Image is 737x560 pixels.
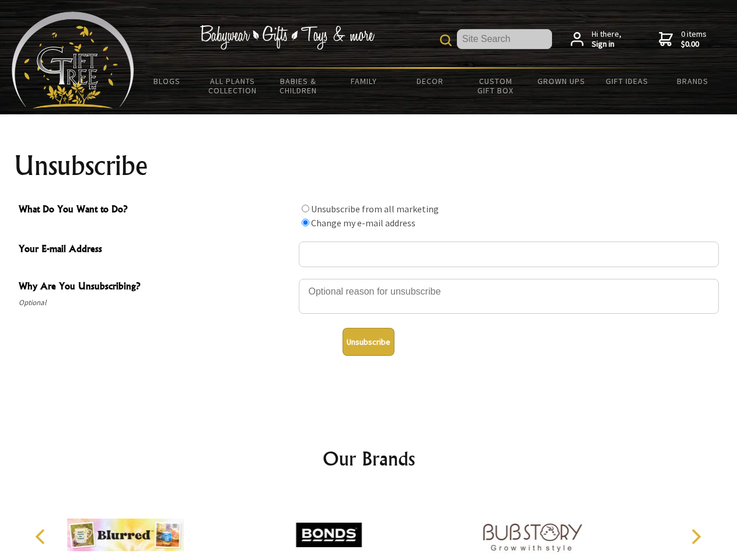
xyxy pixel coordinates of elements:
[299,242,719,267] input: Your E-mail Address
[528,69,594,93] a: Grown Ups
[571,29,621,50] a: Hi there,Sign in
[683,524,708,549] button: Next
[23,444,714,473] h2: Our Brands
[29,524,55,549] button: Previous
[14,152,724,180] h1: Unsubscribe
[397,69,463,93] a: Decor
[659,29,707,50] a: 0 items$0.00
[592,29,621,50] span: Hi there,
[200,69,266,103] a: All Plants Collection
[302,219,309,226] input: What Do You Want to Do?
[440,34,452,46] img: product search
[343,328,394,356] button: Unsubscribe
[331,69,397,93] a: Family
[19,279,293,296] span: Why Are You Unsubscribing?
[594,69,660,93] a: Gift Ideas
[681,29,707,50] span: 0 items
[457,29,552,49] input: Site Search
[19,296,293,310] span: Optional
[266,69,331,103] a: Babies & Children
[302,205,309,212] input: What Do You Want to Do?
[200,25,375,50] img: Babywear - Gifts - Toys & more
[681,39,707,50] strong: $0.00
[19,202,293,219] span: What Do You Want to Do?
[299,279,719,314] textarea: Why Are You Unsubscribing?
[311,203,439,215] label: Unsubscribe from all marketing
[311,217,415,229] label: Change my e-mail address
[19,242,293,258] span: Your E-mail Address
[463,69,529,103] a: Custom Gift Box
[134,69,200,93] a: BLOGS
[12,12,134,108] img: Babyware - Gifts - Toys and more...
[592,39,621,50] strong: Sign in
[660,69,726,93] a: Brands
